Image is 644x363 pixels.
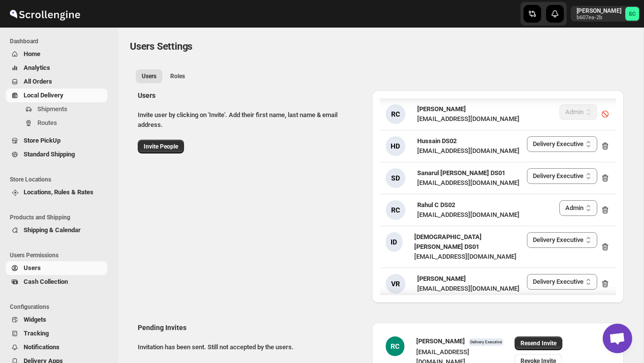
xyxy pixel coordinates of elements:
[571,6,640,22] button: User menu
[6,75,107,89] button: All Orders
[24,278,68,285] span: Cash Collection
[138,110,364,130] p: Invite user by clicking on 'Invite'. Add their first name, last name & email address.
[386,274,405,294] div: VR
[386,200,405,220] div: RC
[414,233,482,250] span: [DEMOGRAPHIC_DATA] [PERSON_NAME] DS01
[6,47,107,61] button: Home
[386,104,405,124] div: RC
[6,223,107,237] button: Shipping & Calendar
[629,11,636,17] text: SC
[130,40,192,52] span: Users Settings
[10,213,111,221] span: Products and Shipping
[414,252,527,262] div: [EMAIL_ADDRESS][DOMAIN_NAME]
[386,336,404,356] div: RC
[521,339,556,347] span: Resend Invite
[138,323,364,333] h2: Pending Invites
[24,137,61,144] span: Store PickUp
[24,50,40,58] span: Home
[417,169,505,177] span: Sanarul [PERSON_NAME] DS01
[6,261,107,275] button: Users
[417,178,520,188] div: [EMAIL_ADDRESS][DOMAIN_NAME]
[416,337,465,345] span: [PERSON_NAME]
[603,324,632,353] div: Open chat
[24,330,49,337] span: Tracking
[24,151,75,158] span: Standard Shipping
[24,91,63,99] span: Local Delivery
[6,102,107,116] button: Shipments
[386,232,402,252] div: ID
[417,210,520,220] div: [EMAIL_ADDRESS][DOMAIN_NAME]
[577,15,621,21] p: b607ea-2b
[515,336,562,350] button: Resend Invite
[6,313,107,327] button: Widgets
[24,343,60,351] span: Notifications
[24,78,52,85] span: All Orders
[170,72,185,80] span: Roles
[417,137,457,145] span: Hussain DS02
[138,91,364,100] h2: Users
[24,188,93,196] span: Locations, Rules & Rates
[6,275,107,289] button: Cash Collection
[386,168,405,188] div: SD
[24,264,41,272] span: Users
[136,69,162,83] button: All customers
[10,251,111,259] span: Users Permissions
[417,146,520,156] div: [EMAIL_ADDRESS][DOMAIN_NAME]
[417,275,466,282] span: [PERSON_NAME]
[625,7,639,21] span: Sanjay chetri
[417,114,520,124] div: [EMAIL_ADDRESS][DOMAIN_NAME]
[37,119,57,126] span: Routes
[577,7,621,15] p: [PERSON_NAME]
[6,327,107,340] button: Tracking
[24,64,50,71] span: Analytics
[10,303,111,311] span: Configurations
[144,143,178,151] span: Invite People
[24,226,81,234] span: Shipping & Calendar
[6,61,107,75] button: Analytics
[417,284,520,294] div: [EMAIL_ADDRESS][DOMAIN_NAME]
[138,342,364,352] p: Invitation has been sent. Still not accepted by the users.
[142,72,156,80] span: Users
[417,105,466,113] span: [PERSON_NAME]
[10,37,111,45] span: Dashboard
[469,338,503,346] span: Delivery Executive
[6,116,107,130] button: Routes
[8,1,82,26] img: ScrollEngine
[37,105,67,113] span: Shipments
[10,176,111,183] span: Store Locations
[386,136,405,156] div: HD
[6,340,107,354] button: Notifications
[6,185,107,199] button: Locations, Rules & Rates
[24,316,46,323] span: Widgets
[138,140,184,153] button: Invite People
[417,201,455,209] span: Rahul C DS02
